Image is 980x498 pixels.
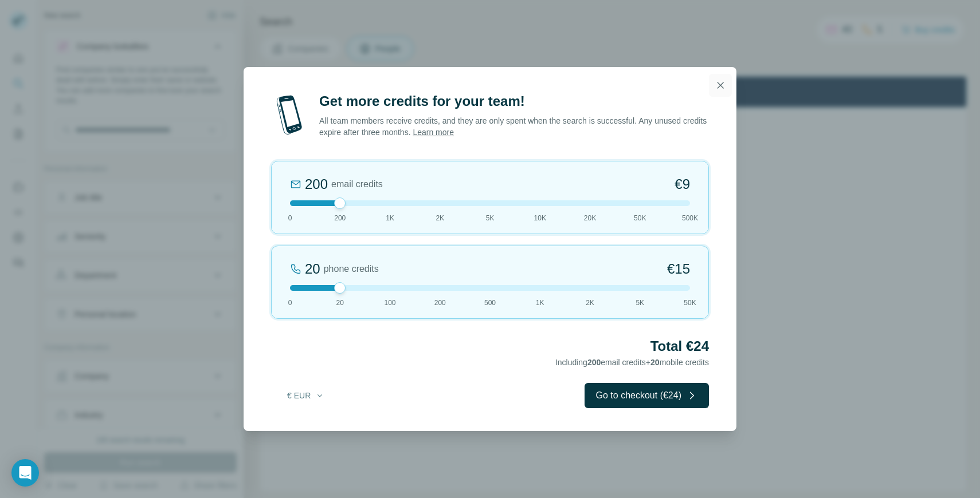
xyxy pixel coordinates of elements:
span: 200 [434,298,446,308]
a: Learn more [413,128,454,137]
span: 100 [384,298,395,308]
span: 500K [682,213,698,223]
button: € EUR [279,385,332,406]
p: All team members receive credits, and they are only spent when the search is successful. Any unus... [319,115,709,138]
img: mobile-phone [271,92,308,138]
div: 20 [305,260,320,278]
span: 20 [650,358,660,367]
span: 0 [288,213,292,223]
span: 2K [586,298,594,308]
span: 20 [336,298,344,308]
span: 5K [636,298,644,308]
button: Go to checkout (€24) [585,383,709,408]
span: Including email credits + mobile credits [555,358,709,367]
span: email credits [331,177,383,191]
div: Upgrade plan for full access to Surfe [271,2,433,27]
span: phone credits [324,262,379,276]
span: 0 [288,298,292,308]
span: 200 [587,358,601,367]
span: 2K [436,213,444,223]
span: €15 [667,260,690,278]
span: 1K [386,213,394,223]
h2: Total €24 [271,337,709,355]
span: 200 [334,213,346,223]
span: 20K [584,213,596,223]
span: 50K [634,213,646,223]
span: 10K [534,213,546,223]
span: 500 [484,298,496,308]
span: 50K [684,298,696,308]
span: 1K [536,298,544,308]
div: 200 [305,175,328,193]
span: 5K [486,213,495,223]
div: Open Intercom Messenger [11,459,39,487]
span: €9 [675,175,690,193]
